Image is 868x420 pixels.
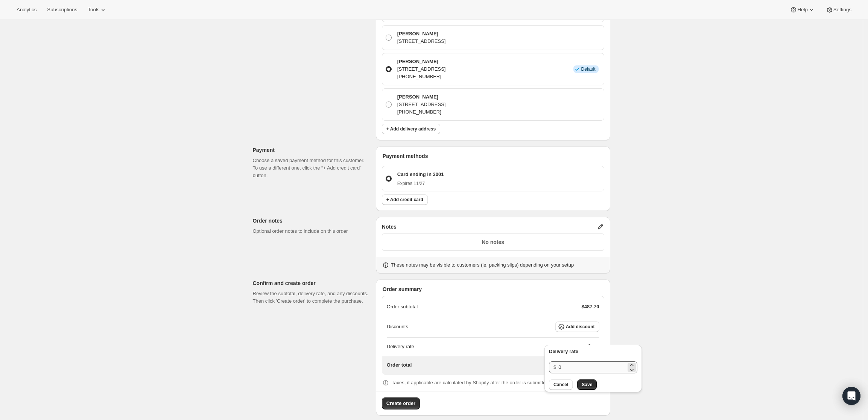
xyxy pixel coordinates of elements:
button: Subscriptions [43,5,82,15]
p: Confirm and create order [253,279,370,287]
button: Tools [83,5,111,15]
button: Create order [382,397,420,409]
p: Payment methods [383,152,604,160]
button: Save [577,379,597,390]
p: Order total [387,361,412,369]
button: + Add delivery address [382,124,440,134]
span: Notes [382,223,397,230]
button: Cancel [549,379,573,390]
p: Expires 11/27 [397,180,444,186]
span: + Add credit card [386,197,423,203]
p: Order subtotal [387,303,418,311]
button: Settings [821,5,856,15]
p: Discounts [387,323,408,331]
p: [STREET_ADDRESS] [397,65,446,73]
p: [STREET_ADDRESS] [397,38,446,45]
p: Card ending in 3001 [397,171,444,178]
p: [PHONE_NUMBER] [397,108,446,116]
p: Taxes, if applicable are calculated by Shopify after the order is submitted [392,379,549,387]
span: Default [581,66,595,72]
p: Order summary [383,285,604,293]
p: Choose a saved payment method for this customer. To use a different one, click the “+ Add credit ... [253,157,370,179]
p: No notes [387,238,599,246]
div: Open Intercom Messenger [842,387,860,405]
p: Delivery rate [387,343,414,350]
p: [STREET_ADDRESS] [397,101,446,108]
span: Cancel [553,382,568,388]
span: Analytics [17,7,36,13]
span: Help [797,7,807,13]
p: These notes may be visible to customers (ie. packing slips) depending on your setup [391,261,574,269]
p: [PERSON_NAME] [397,93,446,101]
p: Delivery rate [549,348,637,355]
span: Subscriptions [47,7,77,13]
span: Create order [386,400,415,407]
button: Analytics [12,5,41,15]
button: Help [785,5,819,15]
p: Review the subtotal, delivery rate, and any discounts. Then click 'Create order' to complete the ... [253,290,370,305]
span: + Add delivery address [386,126,436,132]
span: Settings [833,7,851,13]
span: Save [582,382,592,388]
span: Add discount [566,324,595,330]
span: Tools [88,7,99,13]
span: $ [553,364,556,370]
p: Order notes [253,217,370,224]
button: Add discount [555,321,599,332]
p: Optional order notes to include on this order [253,227,370,235]
button: + Add credit card [382,194,428,205]
p: [PHONE_NUMBER] [397,73,446,80]
p: Payment [253,146,370,154]
p: $487.70 [582,303,599,311]
p: [PERSON_NAME] [397,58,446,65]
p: [PERSON_NAME] [397,30,446,38]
